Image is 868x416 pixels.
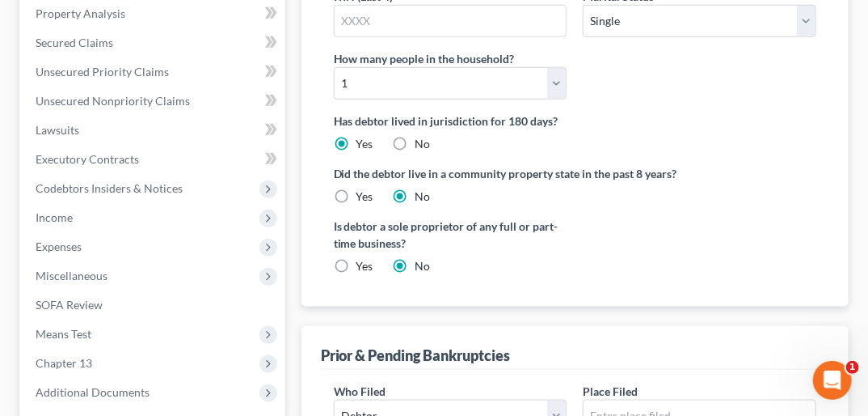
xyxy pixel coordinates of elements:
[415,136,431,152] label: No
[356,189,373,205] label: Yes
[36,152,139,166] span: Executory Contracts
[23,145,285,174] a: Executory Contracts
[334,112,816,129] label: Has debtor lived in jurisdiction for 180 days?
[813,361,852,400] iframe: Intercom live chat
[334,50,515,67] label: How many people in the household?
[23,116,285,145] a: Lawsuits
[23,87,285,116] a: Unsecured Nonpriority Claims
[23,28,285,57] a: Secured Claims
[36,240,82,253] span: Expenses
[36,6,125,20] span: Property Analysis
[415,189,431,205] label: No
[36,298,103,312] span: SOFA Review
[36,36,113,49] span: Secured Claims
[23,57,285,87] a: Unsecured Priority Claims
[36,327,91,341] span: Means Test
[36,356,92,370] span: Chapter 13
[36,269,107,282] span: Miscellaneous
[334,165,816,182] label: Did the debtor live in a community property state in the past 8 years?
[334,218,567,252] label: Is debtor a sole proprietor of any full or part-time business?
[334,384,386,398] span: Who Filed
[321,346,511,365] div: Prior & Pending Bankruptcies
[36,385,150,399] span: Additional Documents
[36,210,73,224] span: Income
[36,65,169,79] span: Unsecured Priority Claims
[23,291,285,320] a: SOFA Review
[846,361,859,374] span: 1
[415,258,431,274] label: No
[356,258,373,274] label: Yes
[583,384,638,398] span: Place Filed
[36,94,190,108] span: Unsecured Nonpriority Claims
[36,181,183,195] span: Codebtors Insiders & Notices
[356,136,373,152] label: Yes
[36,123,79,137] span: Lawsuits
[335,6,567,36] input: XXXX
